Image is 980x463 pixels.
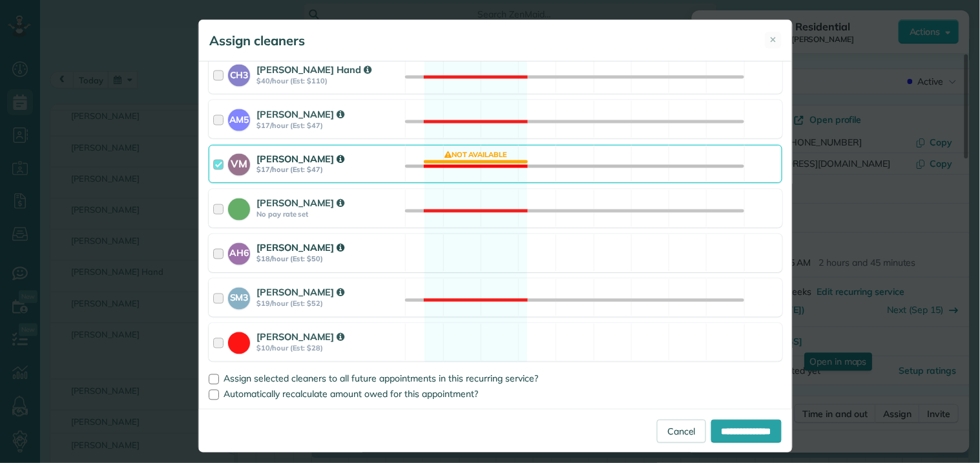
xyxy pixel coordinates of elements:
strong: [PERSON_NAME] [256,331,344,343]
strong: AH6 [228,243,250,261]
strong: AM5 [228,109,250,127]
strong: SM3 [228,288,250,305]
strong: [PERSON_NAME] Hand [256,63,371,76]
h5: Assign cleaners [209,32,305,50]
strong: VM [228,154,250,172]
strong: [PERSON_NAME] [256,242,344,254]
strong: [PERSON_NAME] [256,153,344,165]
span: Automatically recalculate amount owed for this appointment? [224,389,478,400]
strong: [PERSON_NAME] [256,108,344,120]
strong: [PERSON_NAME] [256,286,344,299]
strong: $19/hour (Est: $52) [256,299,401,308]
span: Assign selected cleaners to all future appointments in this recurring service? [224,373,538,385]
strong: No pay rate set [256,210,401,219]
strong: $17/hour (Est: $47) [256,121,401,130]
a: Cancel [657,420,706,443]
strong: $10/hour (Est: $28) [256,344,401,353]
strong: $40/hour (Est: $110) [256,76,401,85]
strong: $18/hour (Est: $50) [256,255,401,264]
strong: [PERSON_NAME] [256,197,344,210]
strong: $17/hour (Est: $47) [256,166,401,175]
strong: CH3 [228,65,250,82]
span: ✕ [770,34,777,46]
